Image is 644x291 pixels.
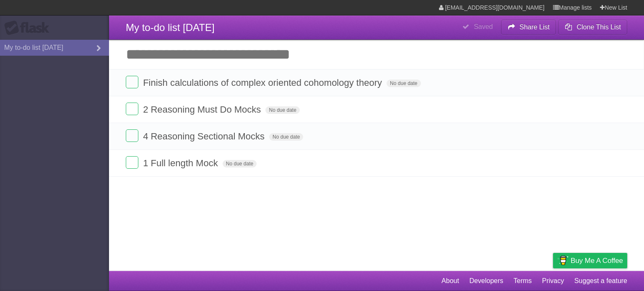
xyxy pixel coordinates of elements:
[126,22,215,33] span: My to-do list [DATE]
[553,253,627,268] a: Buy me a coffee
[265,106,299,114] span: No due date
[574,273,627,289] a: Suggest a feature
[501,20,556,35] button: Share List
[469,273,503,289] a: Developers
[571,253,623,268] span: Buy me a coffee
[269,133,303,141] span: No due date
[519,23,550,31] b: Share List
[126,156,138,169] label: Done
[441,273,459,289] a: About
[542,273,564,289] a: Privacy
[143,77,384,88] span: Finish calculations of complex oriented cohomology theory
[143,104,263,115] span: 2 Reasoning Must Do Mocks
[558,20,627,35] button: Clone This List
[514,273,532,289] a: Terms
[576,23,621,31] b: Clone This List
[143,131,267,142] span: 4 Reasoning Sectional Mocks
[223,160,257,167] span: No due date
[387,80,421,87] span: No due date
[143,158,220,168] span: 1 Full length Mock
[557,253,569,268] img: Buy me a coffee
[126,103,138,115] label: Done
[126,129,138,142] label: Done
[474,23,493,30] b: Saved
[4,21,55,36] div: Flask
[126,76,138,88] label: Done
